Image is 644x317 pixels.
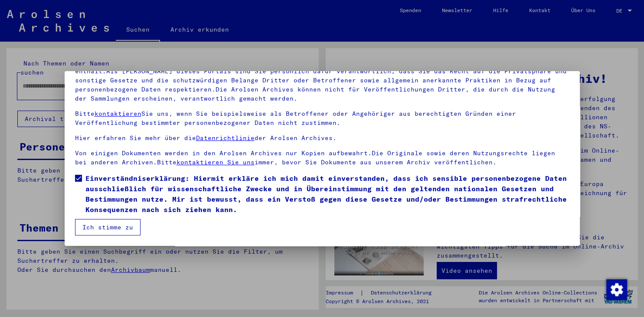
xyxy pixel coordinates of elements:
p: Bitte Sie uns, wenn Sie beispielsweise als Betroffener oder Angehöriger aus berechtigten Gründen ... [75,109,569,127]
p: Hier erfahren Sie mehr über die der Arolsen Archives. [75,134,569,143]
a: kontaktieren [95,110,141,118]
a: Datenrichtlinie [196,134,255,142]
button: Ich stimme zu [75,219,141,235]
div: Zustimmung ändern [606,279,627,300]
a: kontaktieren Sie uns [177,158,255,166]
span: Einverständniserklärung: Hiermit erkläre ich mich damit einverstanden, dass ich sensible personen... [85,173,569,215]
img: Zustimmung ändern [606,279,627,300]
p: Bitte beachten Sie, dass dieses Portal über NS - Verfolgte sensible Daten zu identifizierten oder... [75,58,569,103]
p: Von einigen Dokumenten werden in den Arolsen Archives nur Kopien aufbewahrt.Die Originale sowie d... [75,149,569,167]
